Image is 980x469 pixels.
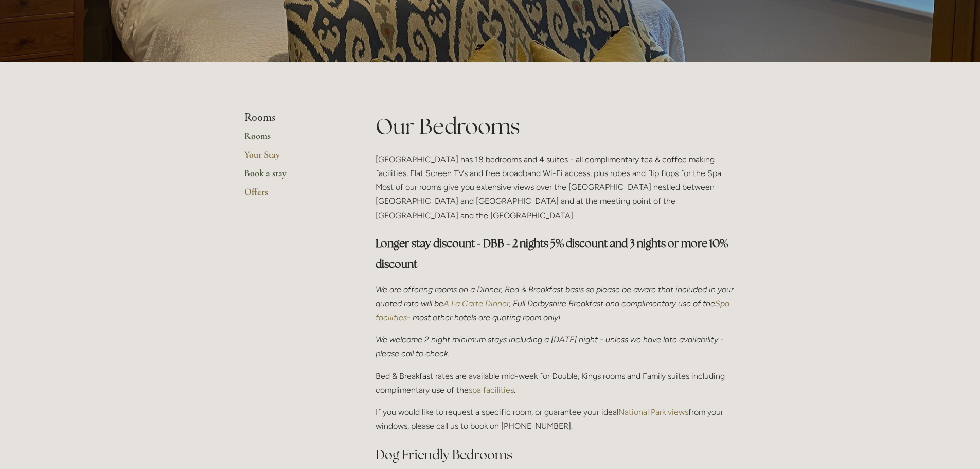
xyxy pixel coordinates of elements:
a: A La Carte Dinner [443,299,509,308]
a: Your Stay [244,149,343,167]
li: Rooms [244,111,343,125]
h1: Our Bedrooms [376,111,736,142]
a: National Park views [618,407,688,417]
p: Bed & Breakfast rates are available mid-week for Double, Kings rooms and Family suites including ... [376,369,736,397]
a: Rooms [244,130,343,149]
strong: Longer stay discount - DBB - 2 nights 5% discount and 3 nights or more 10% discount [376,236,730,271]
p: [GEOGRAPHIC_DATA] has 18 bedrooms and 4 suites - all complimentary tea & coffee making facilities... [376,152,736,222]
h2: Dog Friendly Bedrooms [376,446,736,464]
p: If you would like to request a specific room, or guarantee your ideal from your windows, please c... [376,405,736,433]
a: spa facilities [469,385,514,395]
a: Offers [244,186,343,204]
em: We welcome 2 night minimum stays including a [DATE] night - unless we have late availability - pl... [376,335,726,358]
em: We are offering rooms on a Dinner, Bed & Breakfast basis so please be aware that included in your... [376,285,736,308]
em: - most other hotels are quoting room only! [407,312,561,322]
em: , Full Derbyshire Breakfast and complimentary use of the [509,299,715,308]
a: Book a stay [244,167,343,186]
